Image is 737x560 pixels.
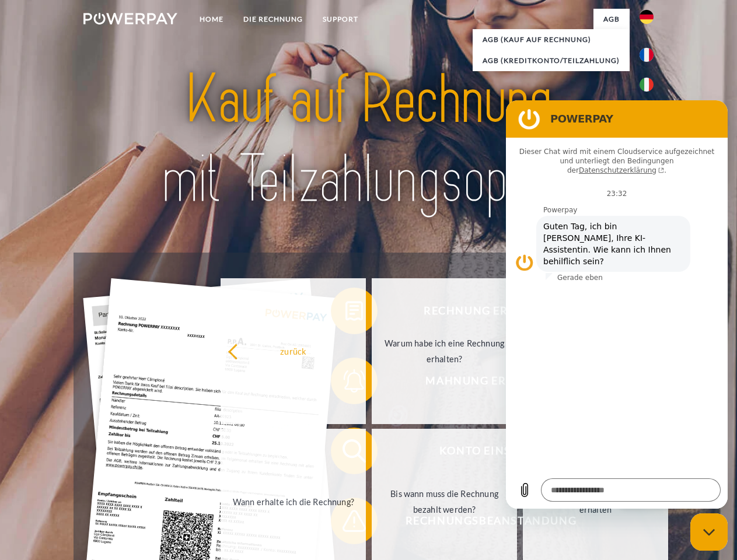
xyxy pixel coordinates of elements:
img: title-powerpay_de.svg [111,56,626,223]
a: SUPPORT [313,9,368,30]
img: it [640,78,654,92]
div: Bis wann muss die Rechnung bezahlt werden? [379,486,510,517]
a: agb [593,9,630,30]
div: zurück [228,343,359,359]
div: Wann erhalte ich die Rechnung? [228,494,359,509]
div: Warum habe ich eine Rechnung erhalten? [379,335,510,367]
iframe: Schaltfläche zum Öffnen des Messaging-Fensters; Konversation läuft [690,513,728,551]
a: AGB (Kreditkonto/Teilzahlung) [473,50,630,71]
img: fr [640,48,654,62]
a: Home [190,9,233,30]
a: DIE RECHNUNG [233,9,313,30]
iframe: Messaging-Fenster [506,100,728,509]
img: logo-powerpay-white.svg [83,13,177,24]
a: AGB (Kauf auf Rechnung) [473,29,630,50]
img: de [640,10,654,24]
